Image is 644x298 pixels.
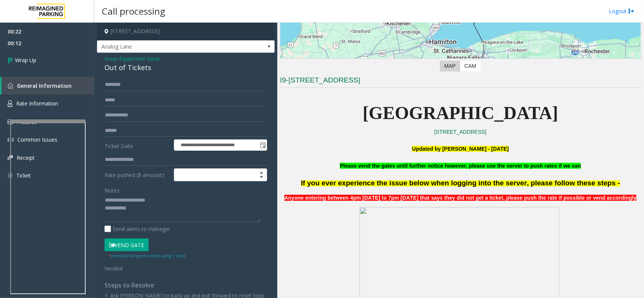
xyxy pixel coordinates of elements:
h4: [STREET_ADDRESS] [97,23,275,40]
img: 'icon' [8,172,12,179]
img: logout [629,7,635,15]
span: Analog Lane [97,41,239,53]
b: Updated by [PERSON_NAME] - [DATE] [412,146,509,152]
small: Vend will be performed using 1 tone [108,253,186,258]
span: Equipment Issue [119,55,160,63]
button: Vend Gate [105,238,149,251]
span: Rate Information [16,100,58,107]
a: [STREET_ADDRESS] [434,129,486,135]
span: Vended [105,265,123,272]
span: Anyone entering between 4pm [DATE] to 7pm [DATE] that says they did not get a ticket, please push... [284,195,637,201]
span: Issue [105,55,117,63]
a: Logout [609,7,635,15]
h3: I9-[STREET_ADDRESS] [280,75,641,88]
span: Increase value [256,169,267,175]
span: [GEOGRAPHIC_DATA] [363,103,558,123]
img: 'icon' [8,119,13,124]
span: - [117,55,160,62]
img: 'icon' [8,137,14,143]
label: Ticket Date: [103,139,172,151]
a: General Information [2,77,94,95]
div: Out of Tickets [105,63,267,73]
span: If you ever experience the issue below when logging into the server, please follow these steps - [301,179,620,187]
span: Wrap Up [15,56,36,64]
span: General Information [17,82,72,89]
b: Please vend the gates until further notice however, please use the server to push rates if we can [340,163,581,169]
label: Rate pushed ($ amount): [103,168,172,181]
span: Pictures [17,118,37,125]
h3: Call processing [98,2,169,20]
label: CAM [460,61,481,72]
label: Send alerts to manager [105,225,170,233]
img: 'icon' [8,155,13,160]
h4: Steps to Resolve [105,282,267,289]
img: 'icon' [8,100,12,107]
img: 'icon' [8,83,13,89]
span: Toggle popup [258,140,267,150]
span: Decrease value [256,175,267,181]
label: Map [440,61,460,72]
label: Notes: [105,184,121,194]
